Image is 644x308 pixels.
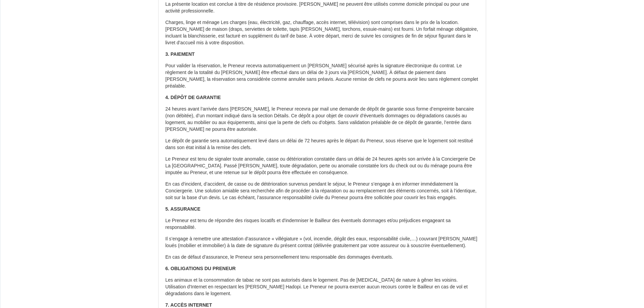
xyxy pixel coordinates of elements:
[165,95,221,100] strong: 4. DÉPÔT DE GARANTIE
[165,1,479,15] p: La présente location est conclue à titre de résidence provisoire. [PERSON_NAME] ne peuvent être u...
[165,106,479,133] p: 24 heures avant l’arrivée dans [PERSON_NAME], le Preneur recevra par mail une demande de dépôt de...
[165,206,200,212] strong: 5. ASSURANCE
[165,181,479,201] p: En cas d’incident, d’accident, de casse ou de détérioration survenus pendant le séjour, le Preneu...
[165,19,479,46] p: Charges, linge et ménage Les charges (eau, électricité, gaz, chauffage, accès internet, télévisio...
[165,302,212,308] strong: 7. ACCÈS INTERNET
[165,236,479,249] p: Il s’engage à remettre une attestation d’assurance « villégiature » (vol, incendie, dégât des eau...
[165,63,479,90] p: Pour valider la réservation, le Preneur recevra automatiquement un [PERSON_NAME] sécurisé après l...
[165,51,195,57] strong: 3. PAIEMENT
[165,254,479,261] p: En cas de défaut d’assurance, le Preneur sera personnellement tenu responsable des dommages évent...
[165,156,479,176] p: Le Preneur est tenu de signaler toute anomalie, casse ou détérioration constatée dans un délai de...
[165,277,479,297] p: Les animaux et la consommation de tabac ne sont pas autorisés dans le logement. Pas de [MEDICAL_D...
[165,217,479,231] p: Le Preneur est tenu de répondre des risques locatifs et d'indemniser le Bailleur des éventuels do...
[165,138,479,151] p: Le dépôt de garantie sera automatiquement levé dans un délai de 72 heures après le départ du Pren...
[165,266,236,271] strong: 6. OBLIGATIONS DU PRENEUR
